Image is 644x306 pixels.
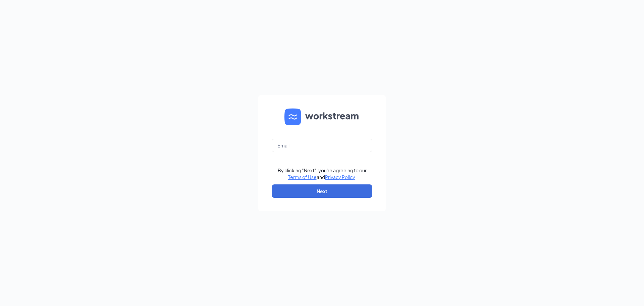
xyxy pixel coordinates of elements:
button: Next [272,184,372,198]
input: Email [272,139,372,152]
img: WS logo and Workstream text [284,108,360,125]
a: Privacy Policy [325,174,355,180]
a: Terms of Use [288,174,317,180]
div: By clicking "Next", you're agreeing to our and . [278,167,367,180]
